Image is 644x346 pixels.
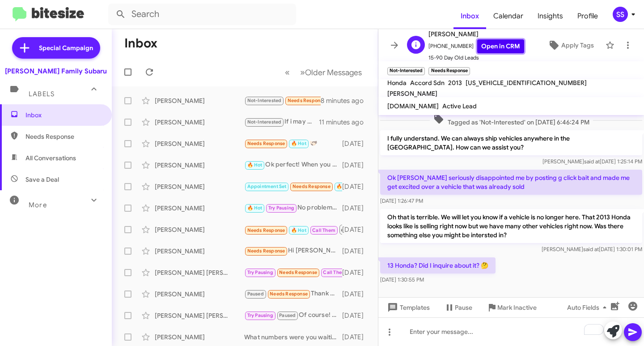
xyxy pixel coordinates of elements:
[300,67,305,78] span: »
[155,311,244,320] div: [PERSON_NAME] [PERSON_NAME]
[613,7,628,22] div: SS
[387,90,437,98] span: [PERSON_NAME]
[542,246,642,252] span: [PERSON_NAME] [DATE] 1:30:01 PM
[247,205,263,211] span: 🔥 Hot
[155,333,244,342] div: [PERSON_NAME]
[428,67,470,75] small: Needs Response
[542,158,642,165] span: [PERSON_NAME] [DATE] 1:25:14 PM
[583,246,599,252] span: said at
[380,197,423,204] span: [DATE] 1:26:47 PM
[244,310,342,320] div: Of course! Keep us updated, we would love to assist in any way we can. We know that life happens.
[378,317,644,346] div: To enrich screen reader interactions, please activate Accessibility in Grammarly extension settings
[319,118,371,127] div: 11 minutes ago
[270,291,308,297] span: Needs Response
[305,68,362,77] span: Older Messages
[247,184,287,189] span: Appointment Set
[244,333,342,342] div: What numbers were you waiting for? My Counterpart manager [PERSON_NAME] has created numbers for y...
[291,141,306,146] span: 🔥 Hot
[247,98,282,103] span: Not-Interested
[247,312,273,318] span: Try Pausing
[530,3,570,29] a: Insights
[292,184,330,189] span: Needs Response
[321,96,371,105] div: 8 minutes ago
[342,139,371,148] div: [DATE]
[455,299,472,316] span: Pause
[497,299,537,316] span: Mark Inactive
[378,299,437,316] button: Templates
[244,117,319,127] div: If i may ask what did you end up purchasing?
[342,333,371,342] div: [DATE]
[466,79,587,87] span: [US_VEHICLE_IDENTIFICATION_NUMBER]
[323,269,346,275] span: Call Them
[244,95,321,106] div: 13 Honda? Did I inquire about it? 🤔
[247,269,273,275] span: Try Pausing
[486,3,530,29] a: Calendar
[108,4,296,25] input: Search
[428,53,524,62] span: 15-90 Day Old Leads
[387,67,425,75] small: Not-Interested
[387,102,439,110] span: [DOMAIN_NAME]
[155,161,244,170] div: [PERSON_NAME]
[244,267,342,278] div: They kept telling me I'll call you back. I'll call you back and then no one ever called me. I've ...
[244,246,342,256] div: Hi [PERSON_NAME], I've decided I'm going to keep mine. I'm very happy with it. I live in [GEOGRAP...
[247,248,285,254] span: Needs Response
[155,96,244,105] div: [PERSON_NAME]
[244,181,342,192] div: 我10月份要回国一趟！所以车子我要回来以后才有可能买！
[279,312,296,318] span: Paused
[155,268,244,277] div: [PERSON_NAME] [PERSON_NAME]
[380,130,642,155] p: I fully understand. We can always ship vehicles anywhere in the [GEOGRAPHIC_DATA]. How can we ass...
[410,79,445,87] span: Accord Sdn
[247,227,285,233] span: Needs Response
[247,141,285,146] span: Needs Response
[247,291,264,297] span: Paused
[25,175,59,184] span: Save a Deal
[386,299,430,316] span: Templates
[155,118,244,127] div: [PERSON_NAME]
[342,225,371,234] div: [DATE]
[12,37,100,59] a: Special Campaign
[342,182,371,191] div: [DATE]
[25,111,102,120] span: Inbox
[342,268,371,277] div: [DATE]
[477,39,524,53] a: Open in CRM
[291,227,306,233] span: 🔥 Hot
[428,39,524,53] span: [PHONE_NUMBER]
[124,36,157,51] h1: Inbox
[570,3,605,29] a: Profile
[584,158,600,165] span: said at
[312,227,335,233] span: Call Them
[380,276,424,283] span: [DATE] 1:30:55 PM
[29,201,47,209] span: More
[540,37,601,53] button: Apply Tags
[268,205,294,211] span: Try Pausing
[448,79,462,87] span: 2013
[155,182,244,191] div: [PERSON_NAME]
[244,138,342,149] div: 🫱🏻‍🫲🏿
[247,162,263,168] span: 🔥 Hot
[380,170,642,195] p: Ok [PERSON_NAME] seriously disappointed me by posting g click bait and made me get excited over a...
[244,160,342,170] div: Ok perfect! When you arrive, please ask for [PERSON_NAME] when you arrive!
[479,299,544,316] button: Mark Inactive
[25,154,76,162] span: All Conversations
[244,203,342,213] div: No problem at all! Just let us know when you're on your way, and we'll be ready for you. Safe tra...
[453,3,486,29] a: Inbox
[560,299,617,316] button: Auto Fields
[155,225,244,234] div: [PERSON_NAME]
[155,290,244,299] div: [PERSON_NAME]
[342,247,371,256] div: [DATE]
[567,299,610,316] span: Auto Fields
[280,63,367,81] nav: Page navigation example
[561,37,594,53] span: Apply Tags
[442,102,477,110] span: Active Lead
[430,114,593,127] span: Tagged as 'Not-Interested' on [DATE] 6:46:24 PM
[279,269,317,275] span: Needs Response
[244,289,342,299] div: Thank you sir
[428,29,524,39] span: [PERSON_NAME]
[155,204,244,213] div: [PERSON_NAME]
[247,119,282,125] span: Not-Interested
[155,247,244,256] div: [PERSON_NAME]
[336,184,352,189] span: 🔥 Hot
